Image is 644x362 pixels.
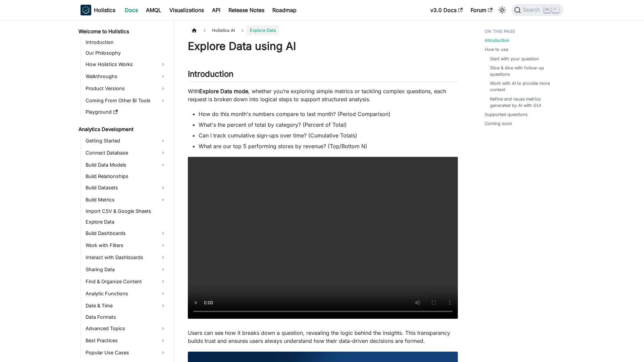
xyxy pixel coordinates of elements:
a: Build Data Models [84,160,168,170]
button: Switch between dark and light mode (currently light mode) [497,5,507,15]
a: AMQL [142,5,165,15]
a: Our Philosophy [84,48,168,58]
a: Playground [84,107,168,117]
a: Docs [121,5,142,15]
a: v3.0 Docs [426,5,467,15]
a: Interact with Dashboards [84,252,168,263]
a: Start with your question [490,56,539,62]
a: Best Practices [84,335,168,346]
a: Build Dashboards [84,228,168,239]
a: Slice & dice with follow-up questions [490,65,557,77]
a: API [208,5,224,15]
a: Build Datasets [84,182,168,193]
a: Supported questions [485,111,528,118]
a: Coming soon [485,120,512,127]
a: Popular Use Cases [84,347,168,358]
a: Analytic Functions [84,288,168,299]
p: With , whether you’re exploring simple metrics or tackling complex questions, each request is bro... [188,87,458,103]
a: Date & Time [84,300,168,311]
h1: Explore Data using AI [188,40,458,53]
a: Advanced Topics [84,323,168,334]
a: Refine and reuse metrics generated by AI with GUI [490,96,557,109]
img: Holistics [80,5,91,15]
a: Welcome to Holistics [76,27,168,36]
strong: Explore Data mode [199,88,248,95]
a: How to use [485,46,508,53]
a: Coming From Other BI Tools [84,95,168,106]
a: Build Metrics [84,194,168,205]
nav: Docs sidebar [74,20,174,362]
a: Work with Filters [84,240,168,251]
button: Search (Ctrl+K) [512,4,563,16]
li: Can I track cumulative sign-ups over time? (Cumulative Totals) [199,131,458,139]
a: How Holistics Works [84,59,168,70]
a: Getting Started [84,135,168,146]
p: Users can see how it breaks down a question, revealing the logic behind the insights. This transp... [188,329,458,345]
a: Product Versions [84,83,168,94]
a: Home page [188,25,201,35]
span: Explore Data [247,25,279,35]
span: Holistics AI [209,25,238,35]
b: Holistics [94,6,115,14]
h2: Introduction [188,69,458,82]
a: Find & Organize Content [84,276,168,287]
a: Walkthroughs [84,71,168,82]
video: Your browser does not support embedding video, but you can . [188,157,458,319]
span: Search [521,7,544,13]
a: Roadmap [268,5,301,15]
a: Data Formats [84,312,168,322]
a: Introduction [84,38,168,47]
a: Work with AI to provide more context [490,80,557,93]
a: Release Notes [224,5,268,15]
a: Introduction [485,37,509,44]
a: Import CSV & Google Sheets [84,206,168,216]
li: How do this month's numbers compare to last month? (Period Comparison) [199,110,458,118]
kbd: K [552,7,559,13]
a: Forum [467,5,496,15]
li: What's the percent of total by category? (Percent of Total) [199,121,458,129]
li: What are our top 5 performing stores by revenue? (Top/Bottom N) [199,142,458,150]
a: Visualizations [165,5,208,15]
a: Sharing Data [84,264,168,275]
nav: Breadcrumbs [188,25,458,35]
a: Analytics Development [76,125,168,134]
a: Connect Database [84,147,168,158]
a: Explore Data [84,217,168,227]
a: Build Relationships [84,172,168,181]
a: HolisticsHolistics [80,5,115,15]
